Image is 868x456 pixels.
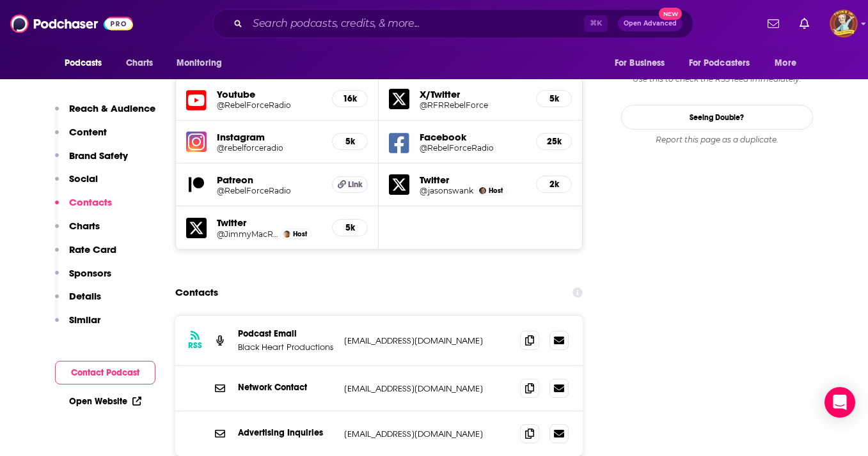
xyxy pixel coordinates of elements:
p: Similar [69,314,100,326]
p: Charts [69,220,100,232]
h5: 5k [343,136,357,147]
div: Open Intercom Messenger [825,387,855,418]
span: New [659,8,682,20]
p: Content [69,126,107,138]
p: Rate Card [69,243,116,255]
a: @RebelForceRadio [420,143,526,153]
a: Open Website [69,396,141,407]
h3: RSS [188,340,202,351]
p: Social [69,172,98,185]
a: @JimmyMacRadio [217,229,278,239]
button: Social [55,172,98,196]
div: Report this page as a duplicate. [621,135,813,145]
a: Show notifications dropdown [762,13,784,34]
h5: Youtube [217,88,322,100]
a: Seeing Double? [621,105,813,130]
p: Black Heart Productions [238,342,334,353]
span: For Business [615,54,665,72]
button: open menu [56,51,119,75]
div: Search podcasts, credits, & more... [212,9,693,38]
span: Charts [126,54,154,72]
span: Logged in as JimCummingspod [830,10,858,38]
span: Podcasts [65,54,102,72]
span: Link [348,179,363,190]
h2: Contacts [175,280,218,305]
button: Brand Safety [55,149,128,173]
h5: Twitter [217,217,322,229]
button: Similar [55,314,100,337]
button: Contacts [55,196,112,220]
span: Monitoring [177,54,222,72]
button: open menu [168,51,239,75]
p: [EMAIL_ADDRESS][DOMAIN_NAME] [344,429,510,439]
a: @RebelForceRadio [217,186,322,195]
span: For Podcasters [689,54,750,72]
p: Brand Safety [69,149,128,162]
button: Reach & Audience [55,102,155,126]
img: Jimmy Mac [283,231,290,238]
h5: Facebook [420,131,526,143]
h5: 5k [547,93,561,104]
button: Content [55,126,107,149]
a: @RFRRebelForce [420,100,526,110]
p: Reach & Audience [69,102,155,114]
a: @rebelforceradio [217,143,322,153]
button: Details [55,290,101,314]
span: More [775,54,796,72]
img: User Profile [830,10,858,38]
button: Contact Podcast [55,361,155,384]
a: @RebelForceRadio [217,100,322,110]
p: Podcast Email [238,328,334,339]
a: Link [332,176,368,193]
img: iconImage [186,132,207,152]
h5: 2k [547,179,561,190]
button: Rate Card [55,243,116,267]
p: [EMAIL_ADDRESS][DOMAIN_NAME] [344,383,510,394]
p: [EMAIL_ADDRESS][DOMAIN_NAME] [344,335,510,346]
button: open menu [606,51,681,75]
h5: 5k [343,222,357,233]
span: Open Advanced [624,20,677,27]
h5: 16k [343,93,357,104]
h5: Twitter [420,174,526,186]
h5: Instagram [217,131,322,143]
span: Host [489,186,503,195]
a: Show notifications dropdown [794,13,814,34]
p: Sponsors [69,267,111,279]
span: Host [293,230,307,238]
h5: X/Twitter [420,88,526,100]
p: Advertising Inquiries [238,427,334,438]
p: Network Contact [238,382,334,393]
button: Sponsors [55,267,111,291]
span: ⌘ K [584,15,608,32]
button: Open AdvancedNew [618,16,683,31]
img: Podchaser - Follow, Share and Rate Podcasts [10,11,133,36]
h5: Patreon [217,174,322,186]
button: Charts [55,220,100,243]
a: Charts [118,51,161,75]
button: open menu [681,51,769,75]
button: open menu [766,51,812,75]
button: Show profile menu [830,10,858,38]
p: Contacts [69,196,112,208]
img: Jason Swank [479,187,486,194]
input: Search podcasts, credits, & more... [248,13,584,34]
h5: 25k [547,136,561,147]
a: @jasonswank [420,186,473,195]
p: Details [69,290,101,302]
